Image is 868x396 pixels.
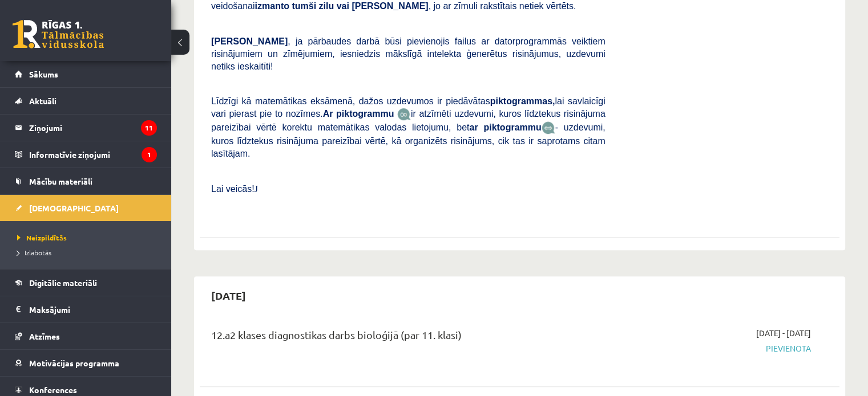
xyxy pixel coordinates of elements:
[323,109,394,119] b: Ar piktogrammu
[29,385,77,395] span: Konferences
[29,96,56,106] span: Aktuāli
[17,247,160,258] a: Izlabotās
[756,327,811,339] span: [DATE] - [DATE]
[15,61,157,87] a: Sākums
[15,350,157,376] a: Motivācijas programma
[211,96,605,119] span: Līdzīgi kā matemātikas eksāmenā, dažos uzdevumos ir piedāvātas lai savlaicīgi vari pierast pie to...
[29,176,92,186] span: Mācību materiāli
[15,168,157,194] a: Mācību materiāli
[142,147,157,162] i: 1
[623,342,811,354] span: Pievienota
[29,296,157,322] legend: Maksājumi
[469,123,541,132] b: ar piktogrammu
[200,282,257,309] h2: [DATE]
[490,96,555,106] b: piktogrammas,
[29,141,157,168] legend: Informatīvie ziņojumi
[292,1,428,11] b: tumši zilu vai [PERSON_NAME]
[29,203,119,213] span: [DEMOGRAPHIC_DATA]
[211,36,288,46] span: [PERSON_NAME]
[255,184,258,194] span: J
[211,327,605,348] div: 12.a2 klases diagnostikas darbs bioloģijā (par 11. klasi)
[211,123,605,158] span: - uzdevumi, kuros līdztekus risinājuma pareizībai vērtē, kā organizēts risinājums, cik tas ir sap...
[15,323,157,349] a: Atzīmes
[29,331,60,341] span: Atzīmes
[15,115,157,141] a: Ziņojumi11
[15,88,157,114] a: Aktuāli
[15,195,157,221] a: [DEMOGRAPHIC_DATA]
[29,277,97,288] span: Digitālie materiāli
[29,69,58,79] span: Sākums
[542,121,555,134] img: wKvN42sLe3LLwAAAABJRU5ErkJggg==
[141,120,157,136] i: 11
[13,20,104,48] a: Rīgas 1. Tālmācības vidusskola
[29,115,157,141] legend: Ziņojumi
[397,108,411,121] img: JfuEzvunn4EvwAAAAASUVORK5CYII=
[17,232,160,243] a: Neizpildītās
[255,1,289,11] b: izmanto
[211,36,605,71] span: , ja pārbaudes darbā būsi pievienojis failus ar datorprogrammās veiktiem risinājumiem un zīmējumi...
[211,184,255,194] span: Lai veicās!
[15,296,157,322] a: Maksājumi
[211,109,605,132] span: ir atzīmēti uzdevumi, kuros līdztekus risinājuma pareizībai vērtē korektu matemātikas valodas lie...
[15,270,157,296] a: Digitālie materiāli
[17,233,67,242] span: Neizpildītās
[29,358,119,368] span: Motivācijas programma
[17,248,51,257] span: Izlabotās
[15,141,157,168] a: Informatīvie ziņojumi1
